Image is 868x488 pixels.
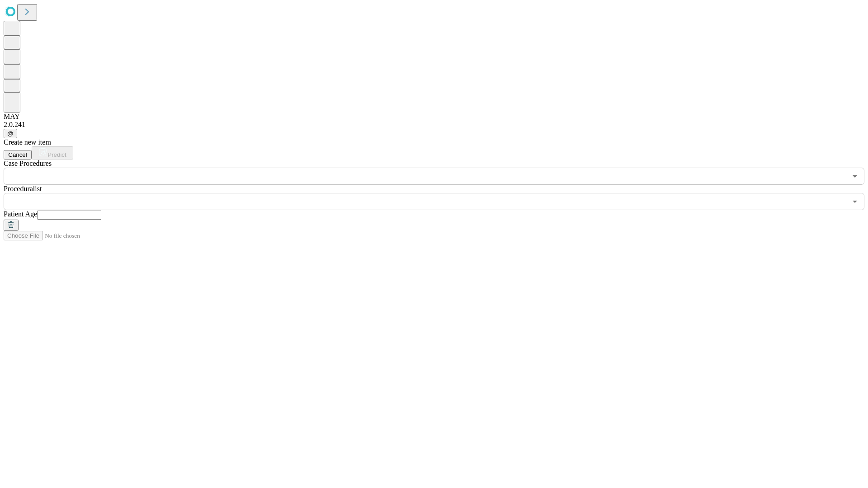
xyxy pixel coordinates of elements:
[32,146,73,160] button: Predict
[4,150,32,160] button: Cancel
[7,130,14,137] span: @
[4,160,52,167] span: Scheduled Procedure
[4,210,37,218] span: Patient Age
[47,151,66,158] span: Predict
[8,151,27,158] span: Cancel
[4,138,51,146] span: Create new item
[849,170,861,183] button: Open
[4,113,864,121] div: MAY
[849,195,861,208] button: Open
[4,121,864,129] div: 2.0.241
[4,185,42,192] span: Proceduralist
[4,129,17,138] button: @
